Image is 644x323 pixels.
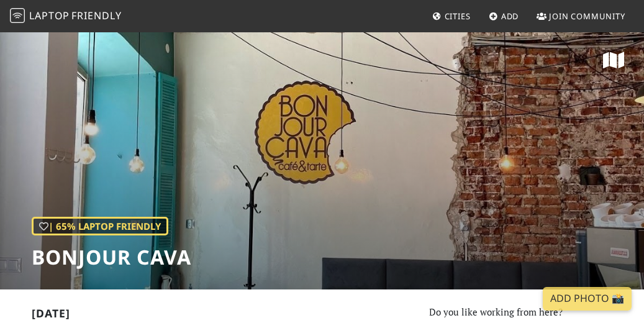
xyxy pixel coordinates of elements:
img: LaptopFriendly [10,8,25,23]
span: Laptop [29,9,70,22]
a: Join Community [532,5,630,27]
a: LaptopFriendly LaptopFriendly [10,6,122,27]
span: Join Community [549,11,625,22]
a: Add [484,5,524,27]
span: Add [501,11,519,22]
a: Cities [427,5,476,27]
span: Cities [445,11,471,22]
h1: BonJour Cava [32,245,191,269]
a: Add Photo 📸 [543,287,632,311]
p: Do you like working from here? [379,304,613,319]
span: Friendly [71,9,121,22]
div: | 65% Laptop Friendly [32,217,168,235]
